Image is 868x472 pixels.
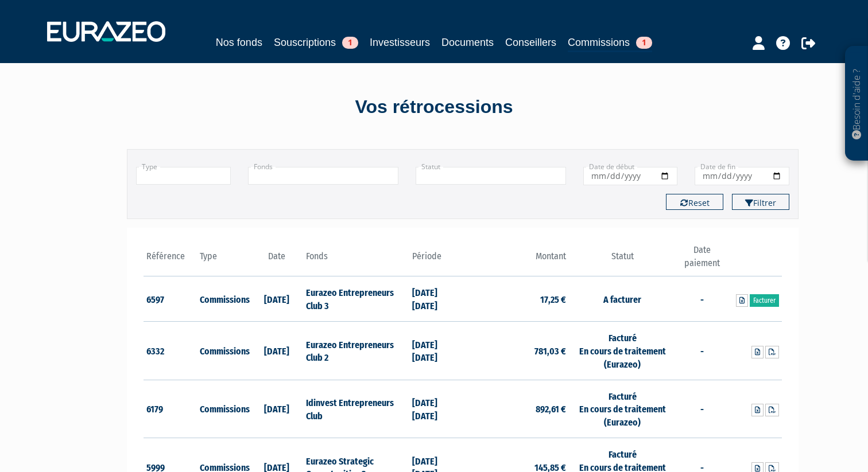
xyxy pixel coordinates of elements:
td: [DATE] [DATE] [409,380,463,438]
td: [DATE] [250,276,303,322]
th: Référence [144,244,197,276]
span: 1 [636,37,652,49]
td: - [676,322,729,380]
td: 781,03 € [463,322,569,380]
td: - [676,380,729,438]
td: [DATE] [DATE] [409,322,463,380]
td: Eurazeo Entrepreneurs Club 3 [303,276,409,322]
td: [DATE] [DATE] [409,276,463,322]
td: Commissions [197,322,250,380]
button: Reset [666,194,723,210]
td: 6332 [144,322,197,380]
td: 6179 [144,380,197,438]
a: Investisseurs [370,34,430,50]
td: Idinvest Entrepreneurs Club [303,380,409,438]
a: Conseillers [505,34,556,50]
img: 1732889491-logotype_eurazeo_blanc_rvb.png [47,21,165,42]
td: Eurazeo Entrepreneurs Club 2 [303,322,409,380]
th: Fonds [303,244,409,276]
th: Type [197,244,250,276]
td: [DATE] [250,380,303,438]
span: 1 [342,37,358,49]
td: Facturé En cours de traitement (Eurazeo) [569,322,675,380]
th: Date paiement [676,244,729,276]
td: 892,61 € [463,380,569,438]
td: Commissions [197,276,250,322]
button: Filtrer [732,194,789,210]
div: Vos rétrocessions [107,94,761,120]
td: A facturer [569,276,675,322]
th: Statut [569,244,675,276]
td: 17,25 € [463,276,569,322]
th: Montant [463,244,569,276]
a: Documents [441,34,494,50]
td: [DATE] [250,322,303,380]
a: Commissions1 [568,34,652,52]
td: - [676,276,729,322]
td: 6597 [144,276,197,322]
a: Nos fonds [216,34,262,50]
a: Souscriptions1 [274,34,358,50]
th: Période [409,244,463,276]
td: Facturé En cours de traitement (Eurazeo) [569,380,675,438]
th: Date [250,244,303,276]
td: Commissions [197,380,250,438]
a: Facturer [750,294,779,307]
p: Besoin d'aide ? [850,52,863,155]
